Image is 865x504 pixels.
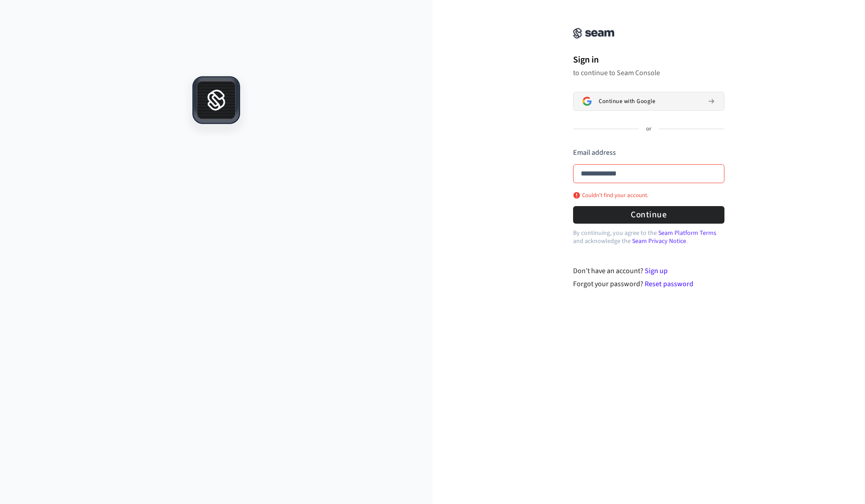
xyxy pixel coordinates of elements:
p: to continue to Seam Console [573,68,724,77]
h1: Sign in [573,53,724,67]
img: Seam Console [573,28,615,39]
img: Sign in with Google [583,97,592,106]
a: Reset password [645,279,693,289]
p: Couldn't find your account. [573,192,648,199]
label: Email address [573,148,616,157]
p: By continuing, you agree to the and acknowledge the . [573,229,724,245]
div: Don't have an account? [573,265,725,276]
a: Seam Privacy Notice [632,237,686,246]
button: Continue [573,206,724,224]
a: Sign up [645,266,668,276]
p: or [646,125,651,133]
button: Sign in with GoogleContinue with Google [573,92,724,111]
a: Seam Platform Terms [658,229,716,238]
div: Forgot your password? [573,279,725,289]
span: Continue with Google [599,98,655,105]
